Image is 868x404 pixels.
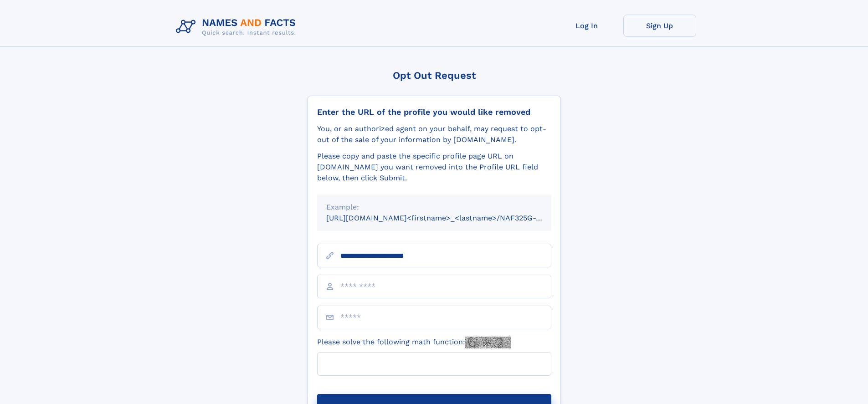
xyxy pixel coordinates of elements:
div: Example: [326,202,542,213]
div: You, or an authorized agent on your behalf, may request to opt-out of the sale of your informatio... [317,123,551,145]
img: Logo Names and Facts [172,15,303,39]
label: Please solve the following math function: [317,337,511,348]
small: [URL][DOMAIN_NAME]<firstname>_<lastname>/NAF325G-xxxxxxxx [326,214,569,222]
a: Sign Up [623,15,696,37]
a: Log In [550,15,623,37]
div: Enter the URL of the profile you would like removed [317,107,551,117]
div: Please copy and paste the specific profile page URL on [DOMAIN_NAME] you want removed into the Pr... [317,151,551,184]
div: Opt Out Request [308,70,561,81]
